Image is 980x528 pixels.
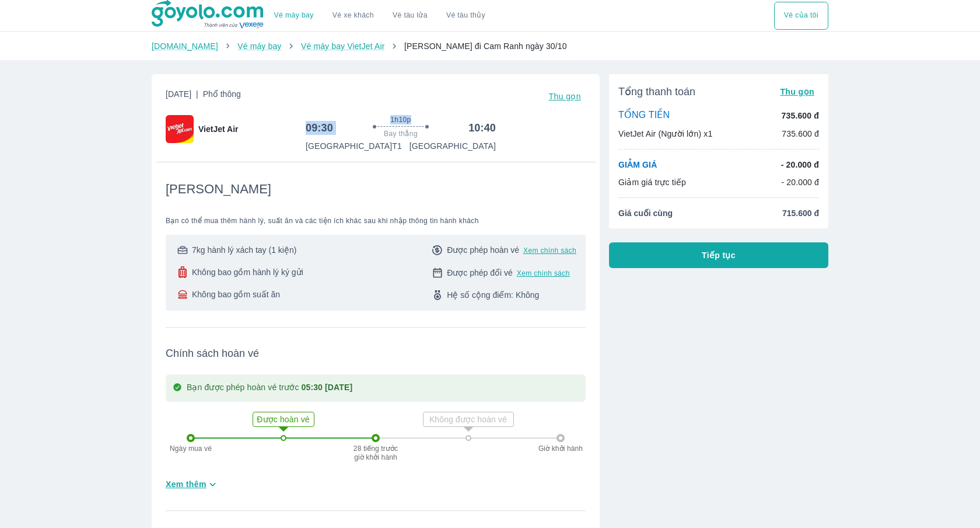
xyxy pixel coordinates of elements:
[534,444,587,453] p: Giờ khởi hành
[781,176,819,188] p: - 20.000 đ
[302,383,353,392] strong: 05:30 [DATE]
[468,121,496,135] h6: 10:40
[352,444,399,461] p: 28 tiếng trước giờ khởi hành
[774,2,828,30] button: Vé của tôi
[702,249,736,261] span: Tiếp tục
[164,444,217,453] p: Ngày mua vé
[192,266,303,278] span: Không bao gồm hành lý ký gửi
[390,115,411,124] span: 1h10p
[409,140,496,152] p: [GEOGRAPHIC_DATA]
[332,11,374,20] a: Vé xe khách
[254,414,313,425] p: Được hoàn vé
[384,129,418,138] span: Bay thẳng
[618,128,712,140] p: VietJet Air (Người lớn) x1
[544,88,586,105] button: Thu gọn
[265,2,495,30] div: choose transportation mode
[782,128,819,140] p: 735.600 đ
[166,88,241,105] span: [DATE]
[306,140,402,152] p: [GEOGRAPHIC_DATA] T1
[782,207,819,219] span: 715.600 đ
[782,110,819,121] p: 735.600 đ
[425,414,512,425] p: Không được hoàn vé
[523,246,576,255] button: Xem chính sách
[383,2,437,30] a: Vé tàu lửa
[774,2,828,30] div: choose transportation mode
[306,121,333,135] h6: 09:30
[301,41,384,51] a: Vé máy bay VietJet Air
[609,242,828,268] button: Tiếp tục
[166,181,271,197] span: [PERSON_NAME]
[618,159,657,171] p: GIẢM GIÁ
[618,85,695,99] span: Tổng thanh toán
[166,346,586,360] span: Chính sách hoàn vé
[618,176,686,188] p: Giảm giá trực tiếp
[166,216,586,225] span: Bạn có thể mua thêm hành lý, suất ăn và các tiện ích khác sau khi nhập thông tin hành khách
[166,478,206,490] span: Xem thêm
[187,381,352,395] p: Bạn được phép hoàn vé trước
[404,41,567,51] span: [PERSON_NAME] đi Cam Ranh ngày 30/10
[548,92,581,101] span: Thu gọn
[192,244,296,256] span: 7kg hành lý xách tay (1 kiện)
[618,109,670,122] p: TỔNG TIỀN
[192,289,280,300] span: Không bao gồm suất ăn
[781,159,819,171] p: - 20.000 đ
[161,475,223,494] button: Xem thêm
[780,87,814,96] span: Thu gọn
[618,207,673,219] span: Giá cuối cùng
[775,84,819,100] button: Thu gọn
[196,89,198,99] span: |
[437,2,495,30] button: Vé tàu thủy
[447,244,519,256] span: Được phép hoàn vé
[517,269,570,278] button: Xem chính sách
[237,41,281,51] a: Vé máy bay
[203,89,241,99] span: Phổ thông
[198,123,238,135] span: VietJet Air
[152,40,828,52] nav: breadcrumb
[274,11,314,20] a: Vé máy bay
[447,267,513,279] span: Được phép đổi vé
[152,41,218,51] a: [DOMAIN_NAME]
[447,289,539,301] span: Hệ số cộng điểm: Không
